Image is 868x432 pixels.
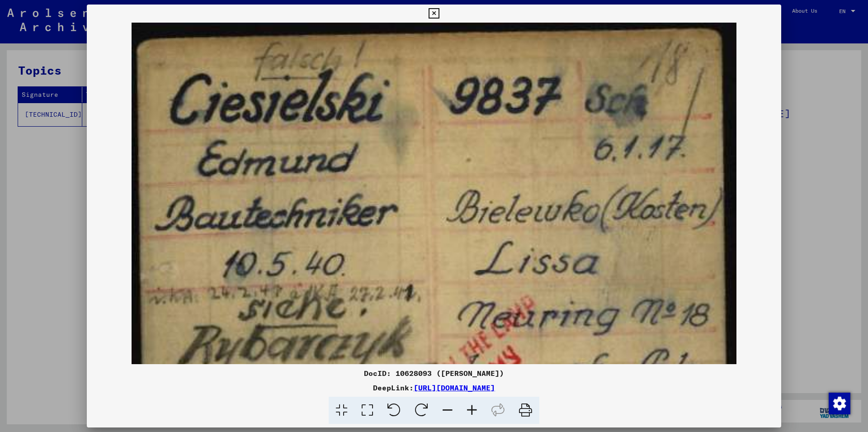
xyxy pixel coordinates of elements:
div: DocID: 10628093 ([PERSON_NAME]) [87,368,781,379]
div: DeepLink: [87,382,781,393]
div: Change consent [828,392,850,414]
img: Change consent [829,393,850,414]
a: [URL][DOMAIN_NAME] [414,383,495,392]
